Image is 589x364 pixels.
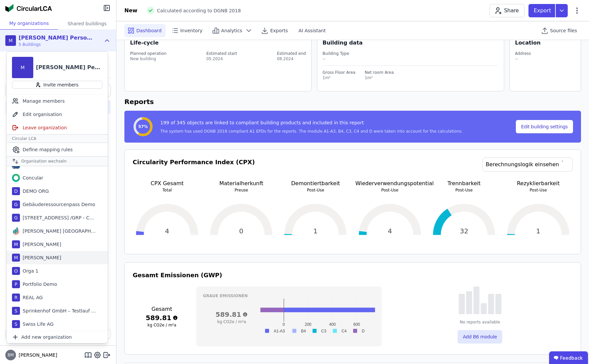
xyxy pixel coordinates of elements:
[203,293,375,299] h3: Graue Emissionen
[20,228,96,234] div: [PERSON_NAME] [GEOGRAPHIC_DATA]
[460,319,500,325] div: No reports available
[323,75,356,80] div: 1m²
[136,27,162,34] span: Dashboard
[133,180,202,187] p: CPX Gesamt
[323,39,504,47] div: Building data
[483,158,573,172] a: Berechnungslogik einsehen
[133,322,191,328] h3: kg CO2e / m²a
[20,294,43,301] div: REAL AG
[160,119,463,129] div: 199 of 345 objects are linked to compliant building products and included in this report
[270,27,288,34] span: Exports
[281,187,350,193] p: Post-Use
[19,34,95,42] div: [PERSON_NAME] Personal Org
[20,201,95,208] div: Gebäuderessourcenpass Demo
[7,108,108,121] div: Edit organisation
[12,294,20,302] div: R
[458,330,502,343] button: Add B6 module
[12,57,33,78] div: M
[299,27,326,34] span: AI Assistant
[7,121,108,134] div: Leave organization
[12,214,20,222] div: G
[323,51,499,56] div: Building Type
[281,180,350,187] p: Demontiertbarkeit
[133,305,191,313] h3: Gesamt
[5,4,52,12] img: Concular
[12,320,20,328] div: S
[365,70,394,75] div: Net room Area
[206,51,237,56] div: Estimated start
[20,321,54,327] div: Swiss Life AG
[16,352,57,358] span: [PERSON_NAME]
[133,271,573,280] h3: Gesamt Emissionen (GWP)
[516,120,573,133] button: Edit building settings
[5,35,16,46] div: M
[12,240,20,248] div: M
[138,124,148,129] span: 57%
[12,200,20,208] div: G
[133,313,191,322] h3: 589.81
[221,27,242,34] span: Analytics
[36,63,102,71] div: [PERSON_NAME] Personal Org
[12,187,20,195] div: D
[12,227,20,235] img: Kreis AG Germany
[7,94,108,108] div: Manage members
[356,180,424,187] p: Wiederverwendungspotential
[430,180,499,187] p: Trennbarkeit
[12,174,20,182] img: Concular
[20,268,38,274] div: Orga 1
[203,310,260,319] h3: 589.81
[12,254,20,262] div: M
[12,267,20,275] div: O
[20,307,96,314] div: Sprinkenhof GmbH – Testlauf Große Datei
[20,241,61,248] div: [PERSON_NAME]
[207,187,276,193] p: Preuse
[124,7,137,15] div: New
[8,353,14,357] span: BM
[58,17,116,30] div: Shared buildings
[515,51,531,56] div: Address
[21,334,72,340] span: Add new organization
[7,134,108,143] div: Circular LCA
[23,146,73,153] span: Define mapping rules
[430,187,499,193] p: Post-Use
[207,180,276,187] p: Materialherkunft
[20,188,49,194] div: DEMO ORG
[180,27,203,34] span: Inventory
[5,329,111,339] button: Add building
[12,280,20,288] div: P
[7,156,108,166] div: Organisation wechseln
[515,39,541,47] div: Location
[504,187,573,193] p: Post-Use
[160,129,463,134] div: The system has used DGNB 2018 compliant A1 EPDs for the reports. The module A1-A3, B4, C3, C4 and...
[20,214,96,221] div: [STREET_ADDRESS] /GRP - Concular Intern
[12,81,102,89] button: Invite members
[203,319,260,324] h3: kg CO2e / m²a
[356,187,424,193] p: Post-Use
[130,56,167,61] div: New building
[20,281,57,288] div: Portfolio Demo
[277,56,306,61] div: 08.2024
[19,42,95,47] span: 5 Buildings
[206,56,237,61] div: 05.2024
[277,51,306,56] div: Estimated end
[459,287,502,314] img: empty-state
[20,175,43,181] div: Concular
[157,7,241,14] span: Calculated according to DGNB 2018
[20,254,61,261] div: [PERSON_NAME]
[130,39,159,47] div: Life-cycle
[534,7,552,15] p: Export
[550,27,577,34] span: Source files
[515,56,531,61] div: --
[133,158,255,180] h3: Circularity Performance Index (CPX)
[12,307,20,315] div: S
[133,187,202,193] p: Total
[504,180,573,187] p: Rezyklierbarkeit
[323,56,499,61] div: --
[130,51,167,56] div: Planned operation
[365,75,394,80] div: 1m²
[490,4,524,17] button: Share
[323,70,356,75] div: Gross Floor Area
[124,97,581,107] h6: Reports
